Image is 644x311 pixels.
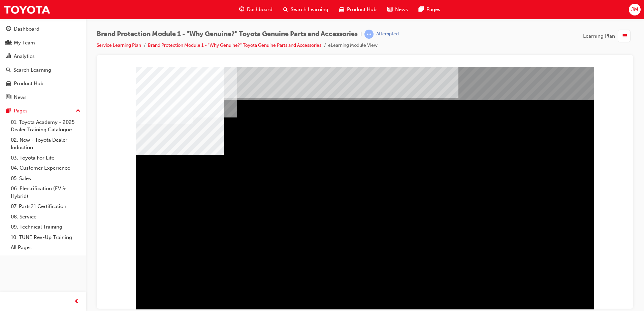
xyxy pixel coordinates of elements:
div: My Team [14,39,35,47]
a: 04. Customer Experience [8,163,83,173]
div: Search Learning [13,66,51,74]
a: search-iconSearch Learning [278,3,334,16]
a: pages-iconPages [413,3,446,16]
span: News [395,6,408,13]
span: list-icon [622,32,627,40]
a: Brand Protection Module 1 - "Why Genuine?" Toyota Genuine Parts and Accessories [148,42,321,48]
div: BACK Trigger this button to go to the previous slide [34,242,76,254]
span: JM [631,6,638,13]
span: Learning Plan [583,32,615,40]
span: Search Learning [291,6,328,13]
a: 08. Service [8,212,83,222]
a: 09. Technical Training [8,222,83,232]
button: Pages [3,105,83,117]
span: Dashboard [247,6,272,13]
a: 06. Electrification (EV & Hybrid) [8,183,83,201]
span: car-icon [339,5,344,14]
span: search-icon [283,5,288,14]
span: guage-icon [6,26,11,32]
a: 05. Sales [8,173,83,184]
a: 02. New - Toyota Dealer Induction [8,135,83,153]
button: Learning Plan [583,30,633,42]
span: | [360,30,362,38]
span: Brand Protection Module 1 - "Why Genuine?" Toyota Genuine Parts and Accessories [97,30,358,38]
a: My Team [3,37,83,49]
a: 07. Parts21 Certification [8,201,83,212]
a: 01. Toyota Academy - 2025 Dealer Training Catalogue [8,117,83,135]
span: learningRecordVerb_ATTEMPT-icon [364,30,374,39]
span: people-icon [6,40,11,46]
img: Trak [3,2,51,17]
span: pages-icon [419,5,424,14]
div: Attempted [376,31,399,37]
a: Search Learning [3,64,83,76]
div: Pages [14,107,28,115]
a: news-iconNews [382,3,413,16]
span: up-icon [76,107,80,115]
a: Service Learning Plan [97,42,141,48]
span: pages-icon [6,108,11,114]
a: Product Hub [3,77,83,90]
a: Dashboard [3,23,83,35]
a: 03. Toyota For Life [8,153,83,163]
span: prev-icon [74,298,79,306]
div: Analytics [14,53,35,60]
span: car-icon [6,81,11,87]
span: Pages [426,6,440,13]
button: JM [629,4,641,15]
a: News [3,91,83,104]
div: Product Hub [14,80,43,88]
div: News [14,94,27,101]
button: DashboardMy TeamAnalyticsSearch LearningProduct HubNews [3,22,83,105]
a: guage-iconDashboard [234,3,278,16]
span: guage-icon [239,5,244,14]
a: All Pages [8,242,83,253]
span: Product Hub [347,6,377,13]
span: search-icon [6,67,11,73]
span: news-icon [6,95,11,101]
a: 10. TUNE Rev-Up Training [8,232,83,243]
div: Dashboard [14,25,39,33]
a: car-iconProduct Hub [334,3,382,16]
li: eLearning Module View [328,42,378,49]
a: Analytics [3,50,83,63]
span: chart-icon [6,54,11,60]
span: news-icon [387,5,392,14]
